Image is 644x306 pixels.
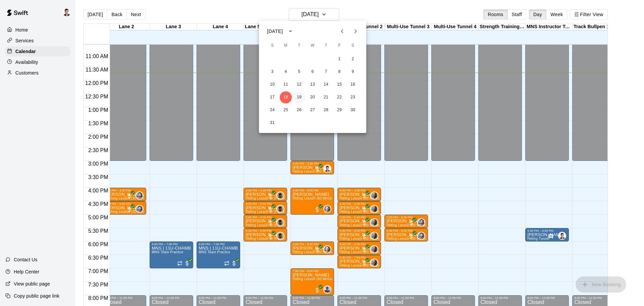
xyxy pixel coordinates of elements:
[347,91,359,103] button: 23
[293,39,305,52] span: Tuesday
[266,117,278,129] button: 31
[320,66,332,78] button: 7
[320,91,332,103] button: 21
[320,79,332,91] button: 14
[307,39,319,52] span: Wednesday
[333,79,345,91] button: 15
[347,39,359,52] span: Saturday
[293,79,305,91] button: 12
[307,79,319,91] button: 13
[307,104,319,116] button: 27
[333,53,345,65] button: 1
[285,26,296,37] button: calendar view is open, switch to year view
[347,79,359,91] button: 16
[320,39,332,52] span: Thursday
[266,104,278,116] button: 24
[280,39,292,52] span: Monday
[280,79,292,91] button: 11
[280,91,292,103] button: 18
[293,104,305,116] button: 26
[349,25,362,38] button: Next month
[280,66,292,78] button: 4
[347,66,359,78] button: 9
[333,66,345,78] button: 8
[267,28,283,35] div: [DATE]
[266,91,278,103] button: 17
[335,25,349,38] button: Previous month
[280,104,292,116] button: 25
[333,91,345,103] button: 22
[293,91,305,103] button: 19
[347,104,359,116] button: 30
[266,39,278,52] span: Sunday
[266,66,278,78] button: 3
[333,104,345,116] button: 29
[307,91,319,103] button: 20
[293,66,305,78] button: 5
[307,66,319,78] button: 6
[320,104,332,116] button: 28
[347,53,359,65] button: 2
[333,39,345,52] span: Friday
[266,79,278,91] button: 10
